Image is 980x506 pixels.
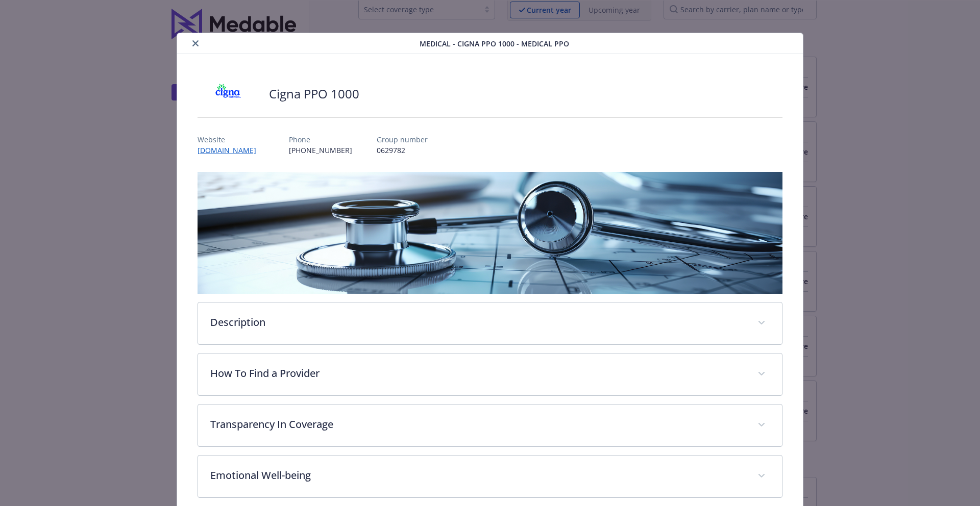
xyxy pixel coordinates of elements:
h2: Cigna PPO 1000 [269,85,359,103]
p: How To Find a Provider [210,366,746,381]
img: CIGNA [198,79,259,109]
p: Phone [289,134,352,145]
span: Medical - Cigna PPO 1000 - Medical PPO [420,38,569,49]
img: banner [198,172,783,294]
p: Transparency In Coverage [210,417,746,432]
div: Emotional Well-being [198,456,782,497]
p: Group number [377,134,428,145]
p: Website [198,134,264,145]
button: close [189,37,202,49]
div: Description [198,302,782,344]
p: Description [210,315,746,330]
div: Transparency In Coverage [198,404,782,446]
a: [DOMAIN_NAME] [198,145,264,155]
p: Emotional Well-being [210,468,746,483]
p: 0629782 [377,145,428,156]
div: How To Find a Provider [198,353,782,395]
p: [PHONE_NUMBER] [289,145,352,156]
